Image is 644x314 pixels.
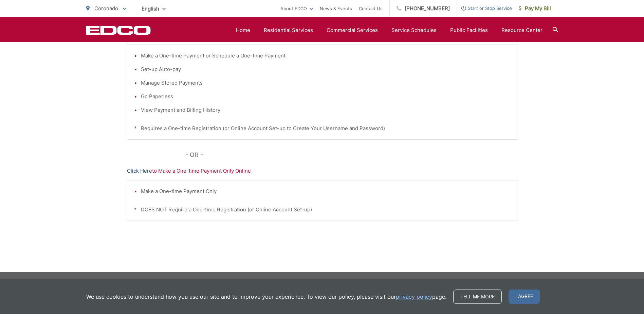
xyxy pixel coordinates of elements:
[396,293,432,301] a: privacy policy
[359,4,383,13] a: Contact Us
[141,187,510,195] li: Make a One-time Payment Only
[86,293,446,301] p: We use cookies to understand how you use our site and to improve your experience. To view our pol...
[453,290,502,304] a: Tell me more
[501,26,542,34] a: Resource Center
[236,26,250,34] a: Home
[134,124,510,133] p: * Requires a One-time Registration (or Online Account Set-up to Create Your Username and Password)
[450,26,488,34] a: Public Facilities
[141,106,510,114] li: View Payment and Billing History
[94,5,118,12] span: Coronado
[141,65,510,73] li: Set-up Auto-pay
[327,26,378,34] a: Commercial Services
[141,52,510,60] li: Make a One-time Payment or Schedule a One-time Payment
[141,92,510,101] li: Go Paperless
[320,4,352,13] a: News & Events
[280,4,313,13] a: About EDCO
[264,26,313,34] a: Residential Services
[134,206,510,214] p: * DOES NOT Require a One-time Registration (or Online Account Set-up)
[509,290,540,304] span: I agree
[86,25,151,35] a: EDCD logo. Return to the homepage.
[185,150,517,160] p: - OR -
[519,4,551,13] span: Pay My Bill
[391,26,437,34] a: Service Schedules
[127,167,152,175] a: Click Here
[127,167,517,175] p: to Make a One-time Payment Only Online
[141,79,510,87] li: Manage Stored Payments
[136,3,171,15] span: English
